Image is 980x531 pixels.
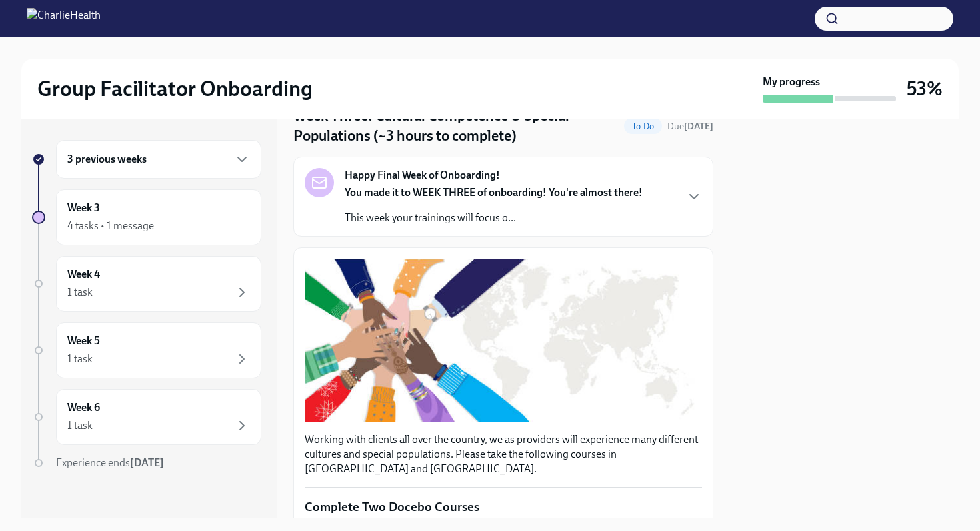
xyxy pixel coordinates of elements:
div: 1 task [67,352,93,366]
h6: 3 previous weeks [67,152,147,167]
span: Experience ends [56,456,164,469]
span: Due [667,121,713,132]
div: 1 task [67,285,93,300]
strong: [DATE] [130,456,164,469]
h6: Week 4 [67,267,100,282]
h2: Group Facilitator Onboarding [37,75,313,102]
p: Working with clients all over the country, we as providers will experience many different culture... [305,432,702,476]
a: Week 34 tasks • 1 message [32,189,261,245]
a: Week 51 task [32,322,261,378]
h6: Week 5 [67,334,100,348]
button: Zoom image [305,259,702,421]
a: Week 41 task [32,256,261,312]
h4: Week Three: Cultural Competence & Special Populations (~3 hours to complete) [293,106,619,146]
p: Complete Two Docebo Courses [305,498,702,516]
img: CharlieHealth [27,8,101,29]
h6: Week 3 [67,201,100,215]
a: Week 61 task [32,389,261,445]
div: 1 task [67,418,93,433]
strong: My progress [763,75,820,89]
div: 3 previous weeks [56,140,261,179]
strong: Happy Final Week of Onboarding! [345,168,500,183]
strong: You made it to WEEK THREE of onboarding! You're almost there! [345,186,643,199]
h6: Week 6 [67,400,100,415]
strong: [DATE] [684,121,713,132]
span: September 29th, 2025 10:00 [667,120,713,133]
p: This week your trainings will focus o... [345,211,643,225]
h3: 53% [907,77,943,101]
span: To Do [624,121,662,131]
div: 4 tasks • 1 message [67,219,154,233]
